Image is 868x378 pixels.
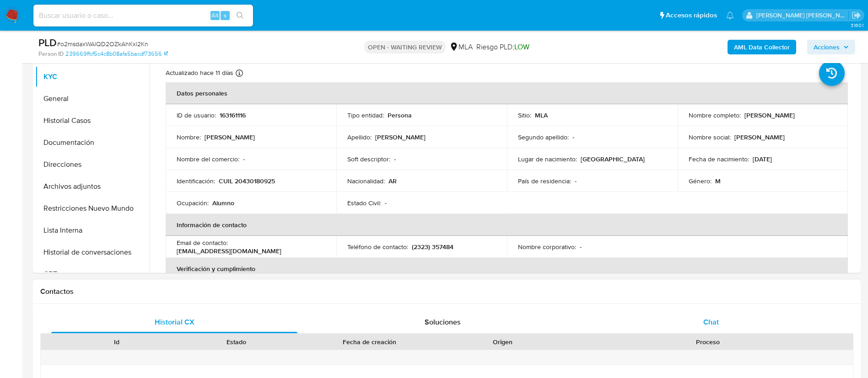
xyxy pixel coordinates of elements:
p: - [394,155,396,163]
p: MLA [535,111,548,119]
input: Buscar usuario o caso... [33,10,253,21]
p: - [385,199,387,207]
th: Información de contacto [166,214,848,236]
p: Alumno [212,199,234,207]
div: Proceso [569,337,846,346]
p: Nombre completo : [689,111,741,119]
p: 163161116 [220,111,246,119]
p: - [243,155,245,163]
span: # o2msdaxWAlQD2OZkAhKxl2Kn [57,39,148,48]
p: Nombre social : [689,133,731,141]
p: Persona [388,111,412,119]
div: Origen [449,337,556,346]
p: Lugar de nacimiento : [518,155,577,163]
p: [PERSON_NAME] [734,133,785,141]
p: - [575,177,577,185]
p: Nombre corporativo : [518,243,576,251]
p: [DATE] [753,155,772,163]
div: Id [63,337,170,346]
span: s [224,11,226,20]
p: [EMAIL_ADDRESS][DOMAIN_NAME] [177,247,281,255]
p: OPEN - WAITING REVIEW [364,41,446,53]
button: Historial Casos [35,110,150,132]
p: AR [388,177,397,185]
button: General [35,88,150,110]
p: - [572,133,574,141]
p: ID de usuario : [177,111,216,119]
span: LOW [514,42,529,52]
button: Lista Interna [35,219,150,241]
p: Identificación : [177,177,215,185]
button: CBT [35,263,150,285]
button: Documentación [35,132,150,154]
b: PLD [38,35,57,50]
span: 3.160.1 [851,21,863,29]
button: Direcciones [35,154,150,176]
p: M [715,177,721,185]
a: Notificaciones [726,11,734,19]
p: Teléfono de contacto : [347,243,408,251]
span: Historial CX [155,317,194,327]
p: Nombre : [177,133,201,141]
p: [PERSON_NAME] [744,111,795,119]
span: Acciones [814,40,840,54]
p: [PERSON_NAME] [205,133,255,141]
p: Estado Civil : [347,199,381,207]
p: (2323) 357484 [412,243,453,251]
p: Actualizado hace 11 días [166,69,233,77]
button: Historial de conversaciones [35,241,150,263]
th: Datos personales [166,82,848,104]
b: Person ID [38,50,64,58]
p: Email de contacto : [177,239,228,247]
button: search-icon [231,9,249,22]
p: País de residencia : [518,177,571,185]
p: Nombre del comercio : [177,155,239,163]
b: AML Data Collector [734,40,790,54]
button: AML Data Collector [728,40,796,54]
p: [GEOGRAPHIC_DATA] [581,155,645,163]
span: Soluciones [425,317,461,327]
a: Salir [852,11,861,20]
div: Estado [183,337,290,346]
button: KYC [35,66,150,88]
p: Soft descriptor : [347,155,390,163]
h1: Contactos [40,287,853,296]
p: maria.acosta@mercadolibre.com [756,11,849,20]
span: Alt [211,11,219,20]
p: [PERSON_NAME] [375,133,426,141]
th: Verificación y cumplimiento [166,258,848,280]
div: MLA [449,42,473,52]
p: Ocupación : [177,199,209,207]
button: Acciones [807,40,855,54]
p: Tipo entidad : [347,111,384,119]
button: Restricciones Nuevo Mundo [35,197,150,219]
div: Fecha de creación [303,337,437,346]
span: Riesgo PLD: [476,42,529,52]
p: Nacionalidad : [347,177,385,185]
p: Segundo apellido : [518,133,569,141]
p: Sitio : [518,111,531,119]
p: Fecha de nacimiento : [689,155,749,163]
p: - [580,243,582,251]
span: Accesos rápidos [666,11,717,20]
p: Género : [689,177,712,185]
p: Apellido : [347,133,372,141]
p: CUIL 20430180925 [219,177,275,185]
button: Archivos adjuntos [35,176,150,197]
span: Chat [703,317,719,327]
a: 239669ffcf5c4c8b08afa5bacdf73656 [65,50,168,58]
